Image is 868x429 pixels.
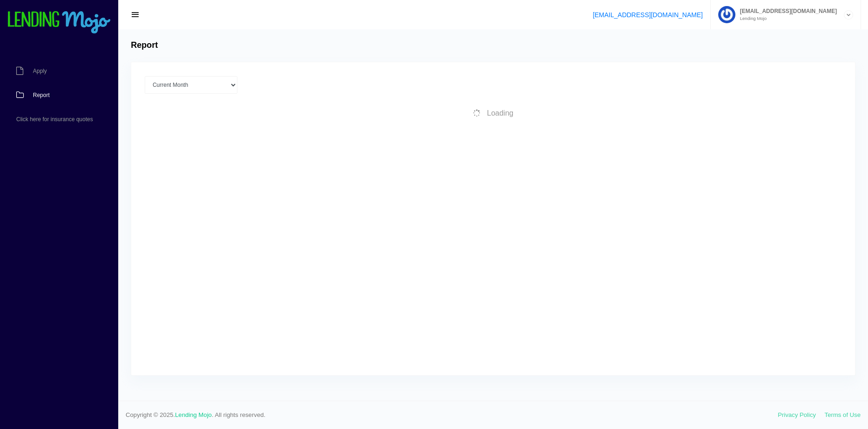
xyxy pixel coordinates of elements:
[126,410,778,420] span: Copyright © 2025. . All rights reserved.
[7,11,111,34] img: logo-small.png
[175,411,212,418] a: Lending Mojo
[735,16,837,21] small: Lending Mojo
[33,68,47,74] span: Apply
[593,11,702,19] a: [EMAIL_ADDRESS][DOMAIN_NAME]
[824,411,861,418] a: Terms of Use
[487,109,513,117] span: Loading
[33,92,50,98] span: Report
[778,411,816,418] a: Privacy Policy
[718,6,735,23] img: Profile image
[131,40,158,51] h4: Report
[735,8,837,14] span: [EMAIL_ADDRESS][DOMAIN_NAME]
[16,117,93,122] span: Click here for insurance quotes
